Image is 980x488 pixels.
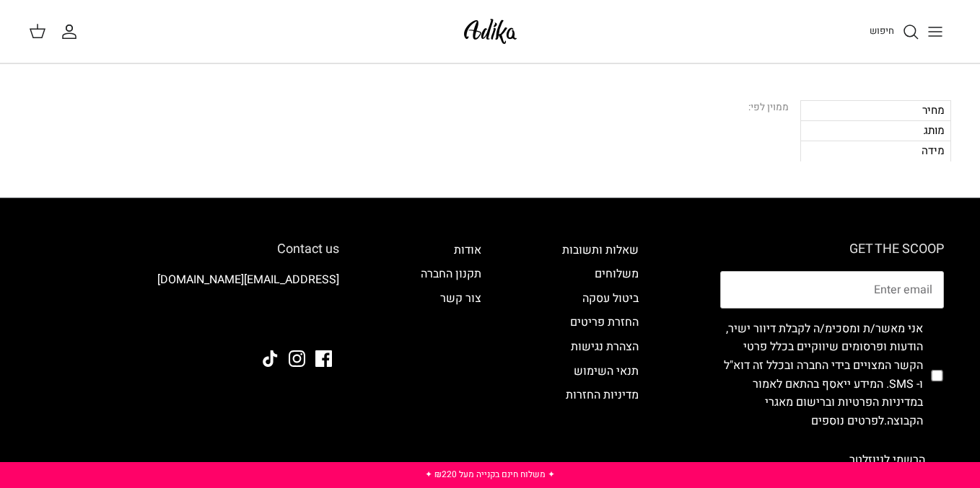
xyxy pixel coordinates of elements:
[421,265,481,283] a: תקנון החברה
[919,16,951,48] button: Toggle menu
[748,100,789,116] div: ממוין לפי:
[299,311,339,330] img: Adika IL
[870,24,894,37] span: חיפוש
[460,14,521,48] img: Adika IL
[870,23,919,40] a: חיפוש
[571,338,639,355] a: הצהרת נגישות
[61,23,84,40] a: החשבון שלי
[720,320,923,431] label: אני מאשר/ת ומסכימ/ה לקבלת דיוור ישיר, הודעות ופרסומים שיווקיים בכלל פרטי הקשר המצויים בידי החברה ...
[315,350,332,367] a: Facebook
[262,350,279,367] a: Tiktok
[440,290,481,307] a: צור קשר
[800,120,951,141] div: מותג
[570,314,639,331] a: החזרת פריטים
[811,412,884,430] a: לפרטים נוספים
[548,241,653,479] div: Secondary navigation
[720,271,944,309] input: Email
[831,442,944,478] button: הרשמי לניוזלטר
[289,350,305,367] a: Instagram
[425,468,555,481] a: ✦ משלוח חינם בקנייה מעל ₪220 ✦
[36,241,339,257] h6: Contact us
[720,241,944,257] h6: GET THE SCOOP
[800,100,951,120] div: מחיר
[157,271,339,288] a: [EMAIL_ADDRESS][DOMAIN_NAME]
[582,290,639,307] a: ביטול עסקה
[454,241,481,259] a: אודות
[574,363,639,380] a: תנאי השימוש
[595,265,639,283] a: משלוחים
[406,241,496,479] div: Secondary navigation
[562,241,639,259] a: שאלות ותשובות
[566,386,639,404] a: מדיניות החזרות
[800,141,951,161] div: מידה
